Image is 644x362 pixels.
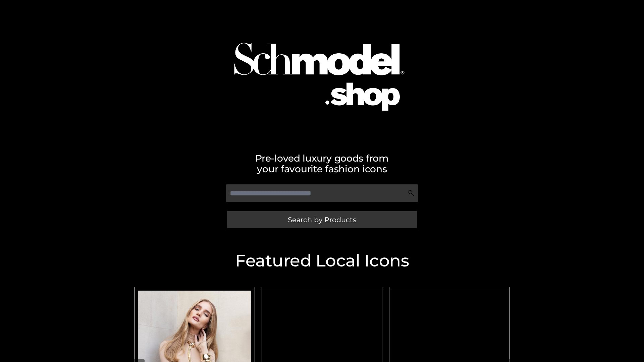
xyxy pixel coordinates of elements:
img: Search Icon [408,190,415,196]
h2: Pre-loved luxury goods from your favourite fashion icons [131,153,513,174]
a: Search by Products [227,211,417,228]
h2: Featured Local Icons​ [131,252,513,269]
span: Search by Products [288,216,356,223]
